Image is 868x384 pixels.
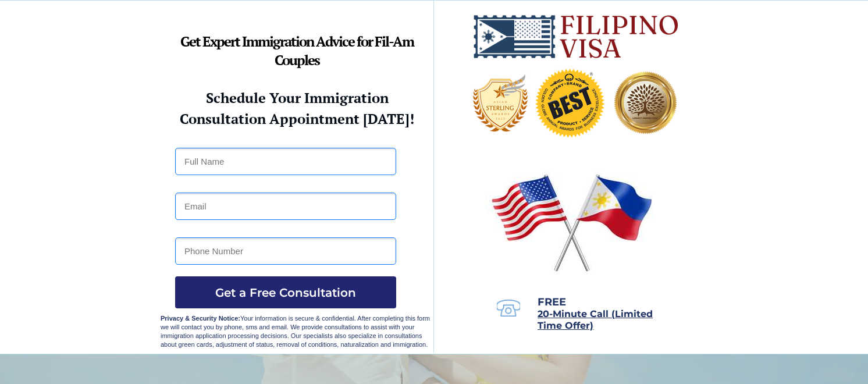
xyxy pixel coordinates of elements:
[161,315,430,348] span: Your information is secure & confidential. After completing this form we will contact you by phon...
[175,237,396,265] input: Phone Number
[161,315,240,322] strong: Privacy & Security Notice:
[538,310,653,330] a: 20-Minute Call (Limited Time Offer)
[180,109,414,128] strong: Consultation Appointment [DATE]!
[175,193,396,220] input: Email
[175,148,396,175] input: Full Name
[538,308,653,331] span: 20-Minute Call (Limited Time Offer)
[538,296,566,308] span: FREE
[206,88,389,107] strong: Schedule Your Immigration
[175,276,396,308] button: Get a Free Consultation
[180,32,414,69] strong: Get Expert Immigration Advice for Fil-Am Couples
[175,286,396,300] span: Get a Free Consultation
